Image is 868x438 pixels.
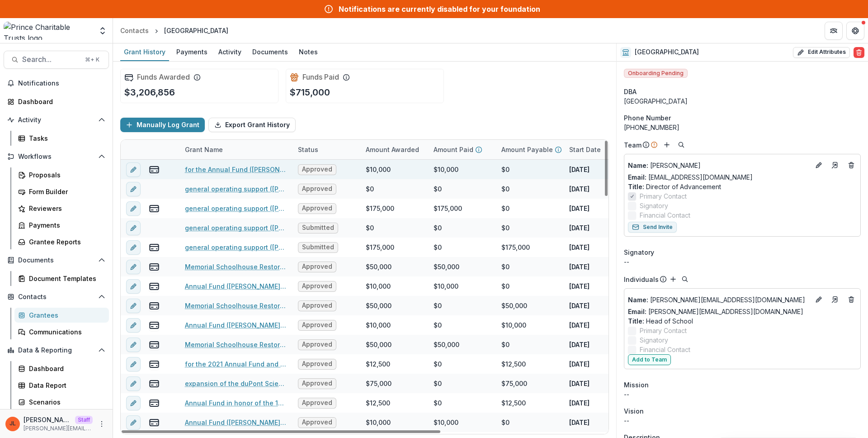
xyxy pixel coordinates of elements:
p: $3,206,856 [124,86,175,99]
p: [DATE] [569,184,590,194]
button: view-payments [149,281,160,292]
p: Director of Advancement [628,182,857,191]
a: Documents [249,43,292,61]
button: edit [126,376,141,391]
p: [PERSON_NAME][EMAIL_ADDRESS][DOMAIN_NAME] [628,295,810,305]
div: $0 [501,223,509,233]
div: $175,000 [501,243,530,252]
div: $175,000 [434,204,462,213]
p: Amount Paid [434,145,473,154]
button: Search [679,274,690,285]
div: Data Report [29,381,102,390]
span: Approved [302,166,332,173]
a: Payments [14,218,109,233]
div: $50,000 [366,262,392,271]
button: edit [126,318,141,333]
div: -- [624,257,861,267]
div: $10,000 [366,281,391,291]
div: Document Templates [29,274,102,283]
a: general operating support ([PERSON_NAME]) [185,184,287,194]
div: $12,500 [501,398,526,408]
div: Amount Paid [428,140,496,159]
div: $75,000 [366,379,392,388]
span: Approved [302,282,332,290]
button: edit [126,279,141,294]
div: $10,000 [366,165,391,174]
button: view-payments [149,339,160,350]
button: Deletes [846,160,857,171]
div: [PHONE_NUMBER] [624,123,861,132]
div: $175,000 [366,204,394,213]
div: Payments [29,220,102,230]
a: Email: [PERSON_NAME][EMAIL_ADDRESS][DOMAIN_NAME] [628,307,803,316]
span: Name : [628,296,648,304]
button: Search [676,139,687,150]
button: view-payments [149,378,160,389]
a: Memorial Schoolhouse Restoration and Renovation Projects [185,301,287,310]
button: view-payments [149,203,160,214]
span: Email: [628,308,646,315]
div: $0 [501,262,509,271]
div: Start Date [564,140,632,159]
div: $0 [501,418,509,427]
span: Primary Contact [640,191,687,201]
a: Scenarios [14,395,109,409]
a: Data Report [14,378,109,393]
button: Edit [813,294,824,305]
div: $10,000 [434,281,458,291]
div: $0 [434,398,442,408]
button: edit [126,240,141,255]
div: Payments [173,45,211,58]
div: [GEOGRAPHIC_DATA] [624,96,861,106]
div: ⌘ + K [83,55,101,65]
span: Phone Number [624,113,671,123]
button: edit [126,338,141,352]
a: for the Annual Fund ([PERSON_NAME] and [PERSON_NAME]) [185,165,287,174]
div: Amount Awarded [360,145,425,154]
p: [DATE] [569,379,590,388]
span: Approved [302,263,332,271]
p: [DATE] [569,418,590,427]
span: Documents [18,257,94,264]
span: Approved [302,380,332,387]
span: Notifications [18,80,105,87]
div: Status [292,140,360,159]
div: Form Builder [29,187,102,196]
p: [DATE] [569,243,590,252]
p: [DATE] [569,165,590,174]
a: Reviewers [14,201,109,216]
button: edit [126,415,141,430]
a: Memorial Schoolhouse Restoration and Renovation Project (2020 payment paid [DATE]) [185,340,287,349]
span: Submitted [302,243,334,251]
p: -- [624,390,861,399]
div: $175,000 [366,243,394,252]
div: Amount Awarded [360,140,428,159]
a: Memorial Schoolhouse Restoration and Renovation Project [185,262,287,271]
span: Signatory [624,248,654,257]
a: Dashboard [4,94,109,109]
div: Status [292,145,324,154]
button: Deletes [846,294,857,305]
a: general operating support ([PERSON_NAME]) [185,243,287,252]
div: $0 [501,184,509,194]
div: $0 [501,204,509,213]
span: Title : [628,183,644,190]
span: Financial Contact [640,210,690,220]
p: [DATE] [569,281,590,291]
div: $0 [434,184,442,194]
div: Communications [29,327,102,337]
p: [DATE] [569,340,590,349]
div: $0 [434,223,442,233]
button: Delete [854,47,864,58]
button: More [96,419,107,429]
span: Data & Reporting [18,347,94,354]
div: $12,500 [366,359,390,369]
button: view-payments [149,320,160,331]
a: Annual Fund ([PERSON_NAME] and [PERSON_NAME]) [185,320,287,330]
a: general operating support ([PERSON_NAME]) [185,223,287,233]
span: Activity [18,116,94,124]
a: Annual Fund ([PERSON_NAME] and [PERSON_NAME]-Prince [185,281,287,291]
button: view-payments [149,262,160,272]
p: Staff [75,416,93,424]
a: Annual Fund ([PERSON_NAME] and [PERSON_NAME]) [185,418,287,427]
